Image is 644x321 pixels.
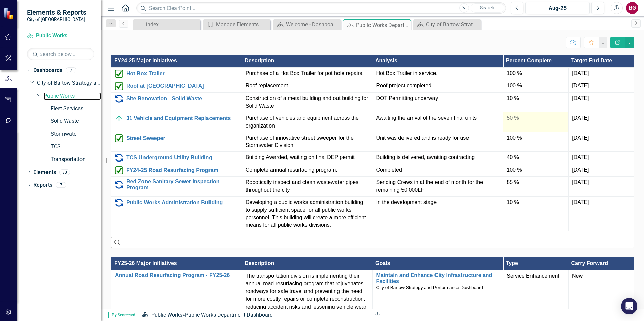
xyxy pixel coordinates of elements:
[572,70,589,76] span: [DATE]
[376,199,500,206] p: In the development stage
[373,177,503,197] td: Double-Click to Edit
[503,270,569,321] td: Double-Click to Edit
[569,132,634,152] td: Double-Click to Edit
[503,196,569,231] td: Double-Click to Edit
[373,132,503,152] td: Double-Click to Edit
[51,156,101,164] a: Transportation
[376,179,500,194] p: Sending Crews in at the end of month for the remaining 50,000LF
[126,83,238,89] a: Roof at [GEOGRAPHIC_DATA]
[376,70,500,77] p: Hot Box Trailer in service.
[503,177,569,197] td: Double-Click to Edit
[246,179,369,194] p: Robotically inspect and clean wastewater pipes throughout the city
[471,3,504,13] button: Search
[246,134,369,150] p: Purchase of innovative street sweeper for the Stormwater Division
[376,82,500,90] p: Roof project completed.
[33,181,52,189] a: Reports
[569,93,634,112] td: Double-Click to Edit
[569,68,634,80] td: Double-Click to Edit
[111,177,242,197] td: Double-Click to Edit Right Click for Context Menu
[242,152,373,164] td: Double-Click to Edit
[246,70,369,77] p: Purchase of a Hot Box Trailer for pot hole repairs.
[242,164,373,177] td: Double-Click to Edit
[242,132,373,152] td: Double-Click to Edit
[507,134,565,142] div: 100 %
[242,270,373,321] td: Double-Click to Edit
[572,154,589,160] span: [DATE]
[626,2,638,14] button: BG
[111,68,242,80] td: Double-Click to Edit Right Click for Context Menu
[27,8,86,16] span: Elements & Reports
[111,164,242,177] td: Double-Click to Edit Right Click for Context Menu
[27,48,94,60] input: Search Below...
[376,272,500,284] a: Maintain and Enhance City Infrastructure and Facilities
[126,179,238,190] a: Red Zone Sanitary Sewer Inspection Program
[507,95,565,102] div: 10 %
[621,298,637,314] div: Open Intercom Messenger
[572,83,589,88] span: [DATE]
[415,20,479,29] a: City of Bartow Strategy and Performance Dashboard
[51,105,101,113] a: Fleet Services
[373,112,503,132] td: Double-Click to Edit
[27,32,94,40] a: Public Works
[111,112,242,132] td: Double-Click to Edit Right Click for Context Menu
[51,117,101,125] a: Solid Waste
[507,199,565,206] div: 10 %
[115,199,123,207] img: Carry Forward
[146,20,199,29] div: index
[507,154,565,162] div: 40 %
[126,71,238,77] a: Hot Box Trailer
[33,169,56,176] a: Elements
[503,112,569,132] td: Double-Click to Edit
[507,179,565,186] div: 85 %
[376,154,500,162] p: Building is delivered, awaiting contracting
[205,20,269,29] a: Manage Elements
[569,177,634,197] td: Double-Click to Edit
[376,114,500,122] p: Awaiting the arrival of the seven final units
[503,93,569,112] td: Double-Click to Edit
[242,196,373,231] td: Double-Click to Edit
[373,270,503,321] td: Double-Click to Edit Right Click for Context Menu
[507,273,559,279] span: Service Enhancement
[507,114,565,122] div: 50 %
[59,169,70,175] div: 30
[136,2,506,14] input: Search ClearPoint...
[373,152,503,164] td: Double-Click to Edit
[275,20,339,29] a: Welcome - Dashboard
[115,114,123,122] img: On Target
[242,80,373,93] td: Double-Click to Edit
[111,196,242,231] td: Double-Click to Edit Right Click for Context Menu
[525,2,590,14] button: Aug-25
[572,167,589,173] span: [DATE]
[373,164,503,177] td: Double-Click to Edit
[503,152,569,164] td: Double-Click to Edit
[503,132,569,152] td: Double-Click to Edit
[569,152,634,164] td: Double-Click to Edit
[503,68,569,80] td: Double-Click to Edit
[66,68,76,73] div: 7
[111,80,242,93] td: Double-Click to Edit Right Click for Context Menu
[246,199,369,229] p: Developing a public works administration building to supply sufficient space for all public works...
[572,273,583,279] span: New
[569,196,634,231] td: Double-Click to Edit
[572,199,589,205] span: [DATE]
[142,311,367,319] div: »
[111,93,242,112] td: Double-Click to Edit Right Click for Context Menu
[376,95,500,102] p: DOT Permitting underway
[246,154,369,162] p: Building Awarded, waiting on final DEP permit
[126,167,238,173] a: FY24-25 Road Resurfacing Program
[507,82,565,90] div: 100 %
[108,312,138,318] span: By Scorecard
[111,152,242,164] td: Double-Click to Edit Right Click for Context Menu
[572,95,589,101] span: [DATE]
[242,68,373,80] td: Double-Click to Edit
[569,270,634,321] td: Double-Click to Edit
[376,134,500,142] p: Unit was delivered and is ready for use
[507,166,565,174] div: 100 %
[185,312,273,318] div: Public Works Department Dashboard
[572,179,589,185] span: [DATE]
[242,93,373,112] td: Double-Click to Edit
[51,143,101,151] a: TCS
[216,20,269,29] div: Manage Elements
[373,93,503,112] td: Double-Click to Edit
